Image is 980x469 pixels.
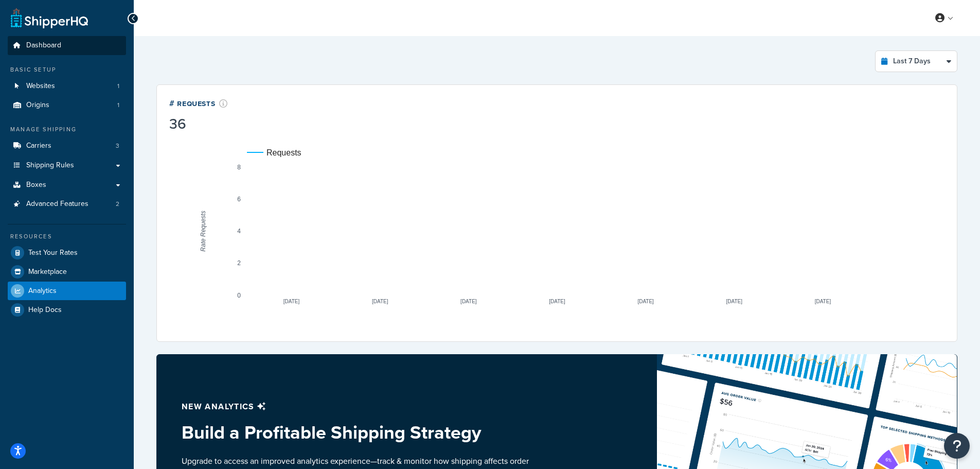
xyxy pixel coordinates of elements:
a: Advanced Features2 [8,195,126,214]
text: 4 [237,228,241,235]
text: 8 [237,164,241,171]
span: Boxes [26,181,46,189]
span: 2 [116,200,119,209]
span: Shipping Rules [26,161,74,170]
span: 1 [117,82,119,91]
li: Advanced Features [8,195,126,214]
span: Dashboard [26,41,61,50]
span: Marketplace [28,268,67,276]
div: 36 [169,117,228,131]
a: Origins1 [8,96,126,115]
li: Carriers [8,136,126,155]
span: 3 [116,142,119,150]
h3: Build a Profitable Shipping Strategy [182,422,532,443]
span: Help Docs [28,306,62,315]
div: # Requests [169,97,228,109]
a: Help Docs [8,301,126,319]
span: Carriers [26,142,51,150]
a: Dashboard [8,36,126,55]
a: Marketplace [8,263,126,281]
text: [DATE] [815,299,831,304]
text: 2 [237,259,241,267]
a: Analytics [8,282,126,300]
text: [DATE] [283,299,300,304]
p: New analytics [182,399,532,414]
a: Boxes [8,176,126,195]
text: Rate Requests [200,211,207,251]
text: Requests [266,148,301,157]
text: [DATE] [372,299,388,304]
text: [DATE] [549,299,565,304]
a: Test Your Rates [8,244,126,262]
span: Test Your Rates [28,249,78,257]
text: 0 [237,292,241,299]
text: 6 [237,196,241,203]
text: [DATE] [726,299,743,304]
li: Websites [8,77,126,96]
a: Shipping Rules [8,156,126,175]
div: Resources [8,232,126,241]
button: Open Resource Center [944,433,970,459]
svg: A chart. [169,133,945,329]
a: Websites1 [8,77,126,96]
span: Advanced Features [26,200,88,209]
span: Origins [26,101,49,110]
text: [DATE] [637,299,654,304]
text: [DATE] [460,299,477,304]
span: Websites [26,82,55,91]
a: Carriers3 [8,136,126,155]
div: Manage Shipping [8,125,126,134]
span: 1 [117,101,119,110]
div: Basic Setup [8,65,126,74]
span: Analytics [28,287,57,296]
li: Origins [8,96,126,115]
